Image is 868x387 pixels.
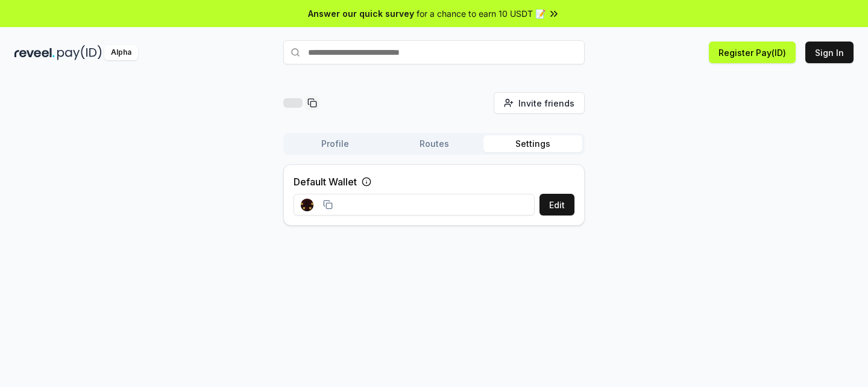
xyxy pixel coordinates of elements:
[494,92,585,114] button: Invite friends
[709,42,796,63] button: Register Pay(ID)
[518,97,574,110] span: Invite friends
[385,135,483,152] button: Routes
[417,7,546,20] span: for a chance to earn 10 USDT 📝
[539,194,574,215] button: Edit
[805,42,854,63] button: Sign In
[483,135,582,152] button: Settings
[104,45,138,60] div: Alpha
[308,7,414,20] span: Answer our quick survey
[286,135,385,152] button: Profile
[57,45,102,60] img: pay_id
[14,45,55,60] img: reveel_dark
[294,175,357,189] label: Default Wallet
